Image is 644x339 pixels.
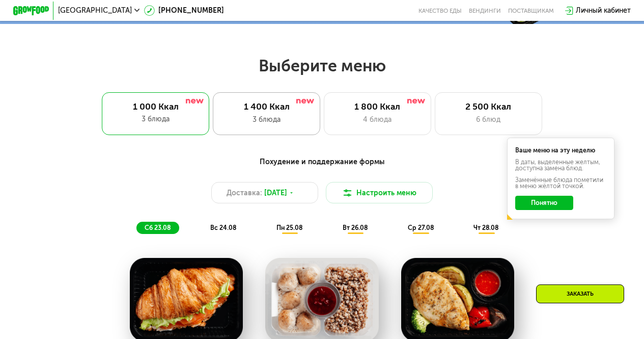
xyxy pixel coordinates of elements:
[326,182,433,203] button: Настроить меню
[227,188,262,198] span: Доставка:
[111,114,200,124] div: 3 блюда
[264,188,287,198] span: [DATE]
[29,56,615,76] h2: Выберите меню
[57,157,586,168] div: Похудение и поддержание формы
[343,224,368,231] span: вт 26.08
[418,7,462,14] a: Качество еды
[469,7,501,14] a: Вендинги
[576,5,631,16] div: Личный кабинет
[515,177,606,190] div: Заменённые блюда пометили в меню жёлтой точкой.
[515,159,606,172] div: В даты, выделенные желтым, доступна замена блюд.
[333,101,422,112] div: 1 800 Ккал
[473,224,498,231] span: чт 28.08
[210,224,236,231] span: вс 24.08
[515,196,573,210] button: Понятно
[444,101,533,112] div: 2 500 Ккал
[145,224,171,231] span: сб 23.08
[333,114,422,125] div: 4 блюда
[144,5,224,16] a: [PHONE_NUMBER]
[222,114,311,125] div: 3 блюда
[508,7,554,14] div: поставщикам
[515,147,606,153] div: Ваше меню на эту неделю
[222,101,311,112] div: 1 400 Ккал
[536,284,624,303] div: Заказать
[276,224,302,231] span: пн 25.08
[58,7,132,14] span: [GEOGRAPHIC_DATA]
[444,114,533,125] div: 6 блюд
[408,224,434,231] span: ср 27.08
[111,101,200,112] div: 1 000 Ккал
